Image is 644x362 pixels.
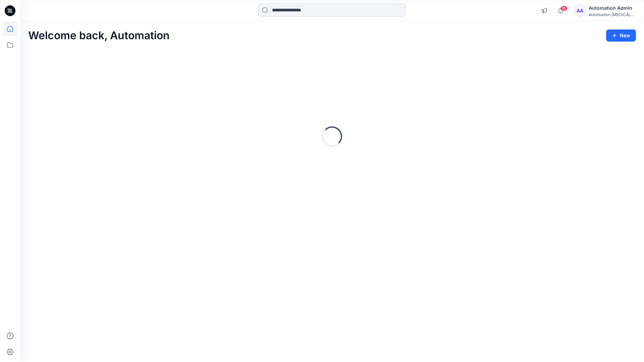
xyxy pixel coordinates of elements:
[606,29,636,42] button: New
[28,29,170,42] h2: Welcome back, Automation
[589,4,636,12] div: Automation Admin
[589,12,636,17] div: Automation [MEDICAL_DATA]...
[574,5,586,17] div: AA
[560,6,568,11] span: 16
